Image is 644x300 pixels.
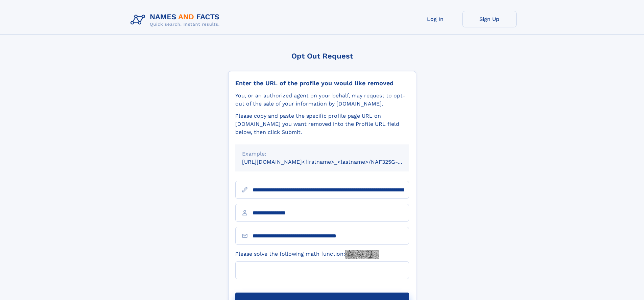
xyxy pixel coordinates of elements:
[462,11,517,27] a: Sign Up
[128,11,225,29] img: Logo Names and Facts
[235,79,409,87] div: Enter the URL of the profile you would like removed
[235,250,379,259] label: Please solve the following math function:
[242,159,422,165] small: [URL][DOMAIN_NAME]<firstname>_<lastname>/NAF325G-xxxxxxxx
[242,150,402,158] div: Example:
[235,112,409,136] div: Please copy and paste the specific profile page URL on [DOMAIN_NAME] you want removed into the Pr...
[235,92,409,108] div: You, or an authorized agent on your behalf, may request to opt-out of the sale of your informatio...
[228,52,416,60] div: Opt Out Request
[408,11,462,27] a: Log In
